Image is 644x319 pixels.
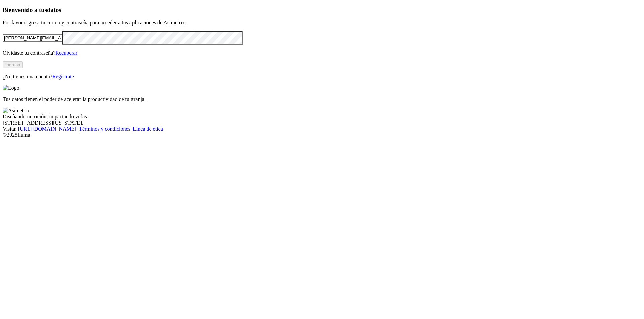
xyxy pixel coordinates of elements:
[3,114,641,120] div: Diseñando nutrición, impactando vidas.
[3,61,23,68] button: Ingresa
[3,85,19,91] img: Logo
[47,6,61,13] span: datos
[3,6,641,14] h3: Bienvenido a tus
[3,74,641,80] p: ¿No tienes una cuenta?
[18,126,76,132] a: [URL][DOMAIN_NAME]
[3,20,641,26] p: Por favor ingresa tu correo y contraseña para acceder a tus aplicaciones de Asimetrix:
[3,108,30,114] img: Asimetrix
[52,74,74,79] a: Regístrate
[3,96,641,102] p: Tus datos tienen el poder de acelerar la productividad de tu granja.
[3,120,641,126] div: [STREET_ADDRESS][US_STATE].
[79,126,130,132] a: Términos y condiciones
[133,126,163,132] a: Línea de ética
[3,50,641,56] p: Olvidaste tu contraseña?
[3,132,641,138] div: © 2025 Iluma
[55,50,77,56] a: Recuperar
[3,126,641,132] div: Visita : | |
[3,34,62,42] input: Tu correo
